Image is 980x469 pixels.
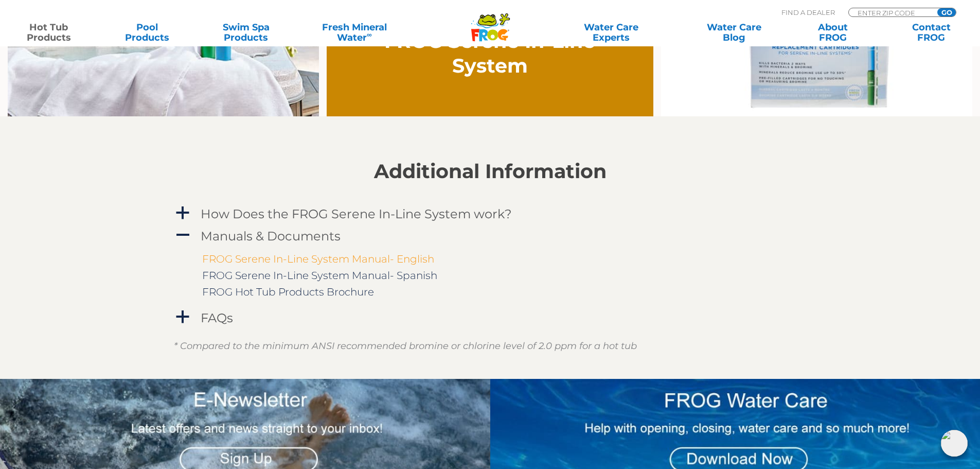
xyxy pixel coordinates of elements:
a: PoolProducts [109,22,186,43]
a: FROG Serene In-Line System Manual- Spanish [202,269,437,282]
span: a [175,309,190,325]
a: Water CareExperts [549,22,673,43]
a: A Manuals & Documents [174,227,807,246]
sup: ∞ [367,30,372,39]
span: a [175,205,190,221]
p: Find A Dealer [781,8,835,17]
h4: FAQs [201,311,233,325]
img: openIcon [941,430,968,457]
h4: How Does the FROG Serene In-Line System work? [201,207,512,221]
a: ContactFROG [893,22,970,43]
a: a How Does the FROG Serene In-Line System work? [174,204,807,223]
a: Water CareBlog [696,22,772,43]
a: FROG Hot Tub Products Brochure [202,286,374,298]
input: Zip Code Form [857,8,926,17]
a: Fresh MineralWater∞ [306,22,402,43]
a: a FAQs [174,308,807,327]
a: Hot TubProducts [10,22,87,43]
span: A [175,228,190,243]
input: GO [937,8,956,16]
h2: Additional Information [174,160,807,183]
a: FROG Serene In-Line System Manual- English [202,253,434,265]
a: Swim SpaProducts [208,22,284,43]
a: AboutFROG [794,22,871,43]
em: * Compared to the minimum ANSI recommended bromine or chlorine level of 2.0 ppm for a hot tub [174,340,637,352]
h4: Manuals & Documents [201,229,341,243]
